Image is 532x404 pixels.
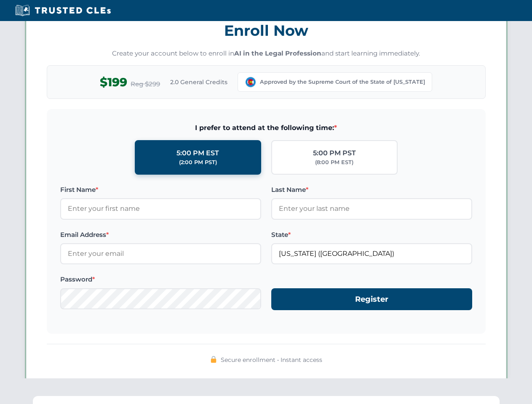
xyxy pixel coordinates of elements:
div: 5:00 PM PST [313,148,356,159]
input: Enter your email [60,243,261,264]
div: 5:00 PM EST [176,148,219,159]
h3: Enroll Now [47,17,486,44]
label: Email Address [60,230,261,240]
img: Trusted CLEs [13,4,113,17]
span: 2.0 General Credits [170,77,227,87]
img: 🔒 [210,356,217,363]
label: State [271,230,472,240]
span: $199 [100,73,127,92]
div: (8:00 PM EST) [315,158,353,167]
input: Enter your last name [271,198,472,219]
p: Create your account below to enroll in and start learning immediately. [47,49,486,58]
label: Last Name [271,185,472,195]
label: Password [60,274,261,284]
span: Approved by the Supreme Court of the State of [US_STATE] [260,78,425,86]
span: Secure enrollment • Instant access [221,355,322,364]
button: Register [271,288,472,311]
span: Reg $299 [131,79,160,89]
strong: AI in the Legal Profession [234,49,321,57]
img: Colorado Supreme Court [245,76,257,88]
span: I prefer to attend at the following time: [60,122,472,133]
div: (2:00 PM PST) [179,158,217,167]
label: First Name [60,185,261,195]
input: Enter your first name [60,198,261,219]
input: Colorado (CO) [271,243,472,264]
